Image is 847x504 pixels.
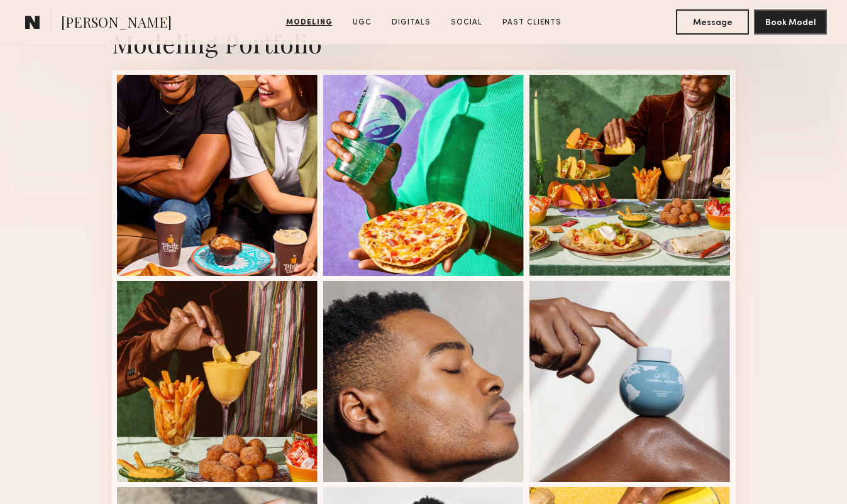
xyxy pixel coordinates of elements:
a: Digitals [387,17,436,28]
a: UGC [348,17,377,28]
span: [PERSON_NAME] [61,13,172,35]
a: Social [446,17,487,28]
button: Message [676,9,749,35]
a: Past Clients [497,17,567,28]
button: Book Model [754,9,827,35]
a: Book Model [754,16,827,27]
a: Modeling [281,17,338,28]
